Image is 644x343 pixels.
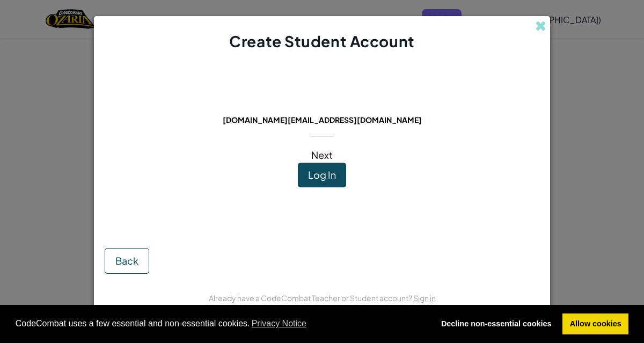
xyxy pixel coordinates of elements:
span: Back [115,254,138,267]
span: Create Student Account [229,32,414,50]
a: allow cookies [562,313,628,335]
span: Log In [308,169,336,181]
span: [DOMAIN_NAME][EMAIL_ADDRESS][DOMAIN_NAME] [223,115,422,125]
span: CodeCombat uses a few essential and non-essential cookies. [16,316,426,332]
button: Log In [298,163,346,187]
a: deny cookies [434,313,559,335]
a: Sign in [413,293,436,303]
button: Back [105,248,149,274]
span: This email is already in use: [246,100,398,112]
span: Next [311,149,333,161]
a: learn more about cookies [250,316,309,332]
span: Already have a CodeCombat Teacher or Student account? [209,293,413,303]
